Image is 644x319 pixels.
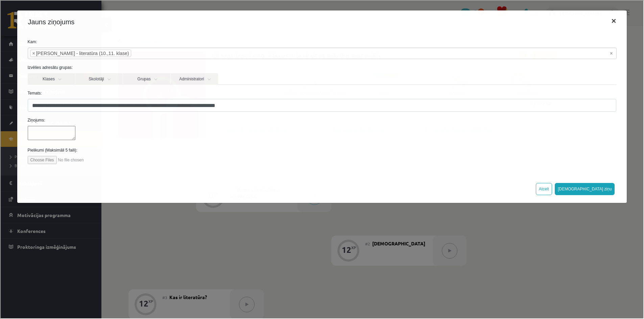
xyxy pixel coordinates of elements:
[22,147,621,153] label: Pielikumi (Maksimāli 5 faili):
[22,89,621,96] label: Temats:
[32,49,34,56] span: ×
[609,49,612,56] span: Noņemt visus vienumus
[22,116,621,123] label: Ziņojums:
[27,73,74,84] a: Klases
[122,73,170,84] a: Grupas
[535,182,551,194] button: Atcelt
[29,49,131,56] li: Samanta Balode - literatūra (10.,11. klase)
[170,73,217,84] a: Administratori
[75,73,122,84] a: Skolotāji
[554,182,614,194] button: [DEMOGRAPHIC_DATA] ziņu
[22,38,621,44] label: Kam:
[22,64,621,70] label: Izvēlies adresātu grupas:
[605,11,621,30] button: ×
[27,16,74,26] h4: Jauns ziņojums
